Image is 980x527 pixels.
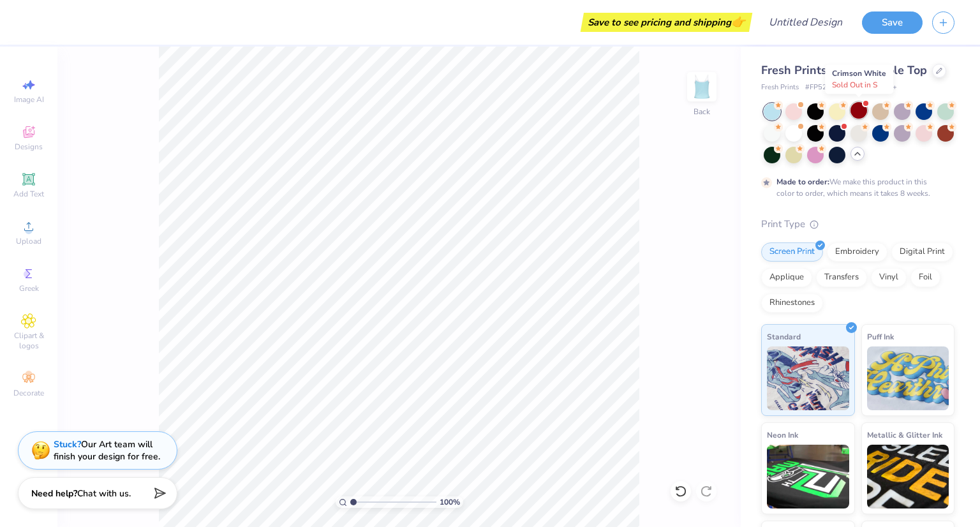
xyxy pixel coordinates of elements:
[761,82,799,93] span: Fresh Prints
[16,236,41,246] span: Upload
[871,268,907,287] div: Vinyl
[767,445,849,508] img: Neon Ink
[694,106,710,117] div: Back
[827,242,887,262] div: Embroidery
[584,13,749,32] div: Save to see pricing and shipping
[767,428,798,442] span: Neon Ink
[867,428,942,442] span: Metallic & Glitter Ink
[13,388,44,398] span: Decorate
[54,438,160,463] div: Our Art team will finish your design for free.
[910,268,940,287] div: Foil
[77,487,131,500] span: Chat with us.
[759,10,852,35] input: Untitled Design
[805,82,827,93] span: # FP52
[776,177,829,187] strong: Made to order:
[19,283,39,293] span: Greek
[761,63,927,78] span: Fresh Prints Cali Camisole Top
[761,217,954,232] div: Print Type
[14,94,44,105] span: Image AI
[776,176,933,199] div: We make this product in this color to order, which means it takes 8 weeks.
[13,189,44,199] span: Add Text
[6,330,51,351] span: Clipart & logos
[825,64,893,94] div: Crimson White
[862,11,923,34] button: Save
[767,330,801,343] span: Standard
[891,242,953,262] div: Digital Print
[440,496,460,508] span: 100 %
[15,142,43,152] span: Designs
[867,445,949,508] img: Metallic & Glitter Ink
[767,346,849,410] img: Standard
[761,293,823,313] div: Rhinestones
[54,438,81,450] strong: Stuck?
[31,487,77,500] strong: Need help?
[867,330,894,343] span: Puff Ink
[816,268,867,287] div: Transfers
[731,14,745,29] span: 👉
[867,346,949,410] img: Puff Ink
[761,242,823,262] div: Screen Print
[761,268,812,287] div: Applique
[689,74,715,100] img: Back
[832,80,877,90] span: Sold Out in S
